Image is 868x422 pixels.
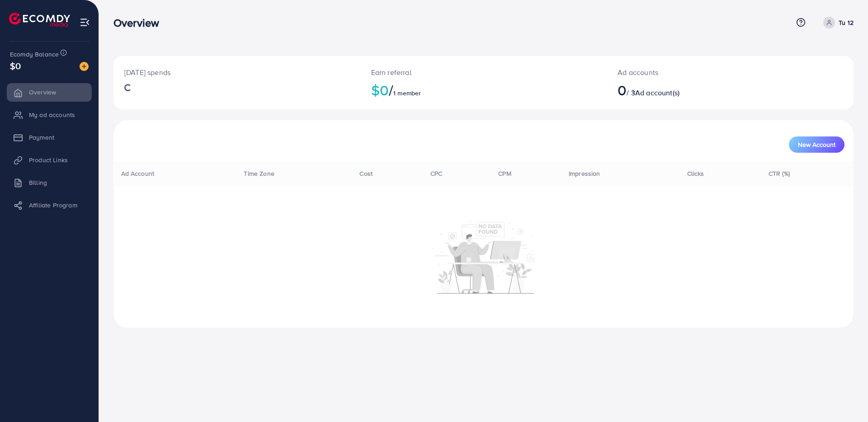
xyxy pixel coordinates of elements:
[113,16,166,29] h3: Overview
[389,80,393,100] span: /
[618,80,627,100] span: 0
[635,88,679,98] span: Ad account(s)
[798,141,835,148] span: New Account
[124,67,349,78] p: [DATE] spends
[80,62,89,71] img: image
[371,81,596,98] h2: $0
[820,17,854,28] a: Tu 12
[839,17,854,28] p: Tu 12
[80,17,90,28] img: menu
[10,50,59,59] span: Ecomdy Balance
[789,136,844,153] button: New Account
[618,81,781,98] h2: / 3
[618,67,781,78] p: Ad accounts
[393,89,421,98] span: 1 member
[10,59,21,72] span: $0
[371,67,596,78] p: Earn referral
[9,13,70,27] img: logo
